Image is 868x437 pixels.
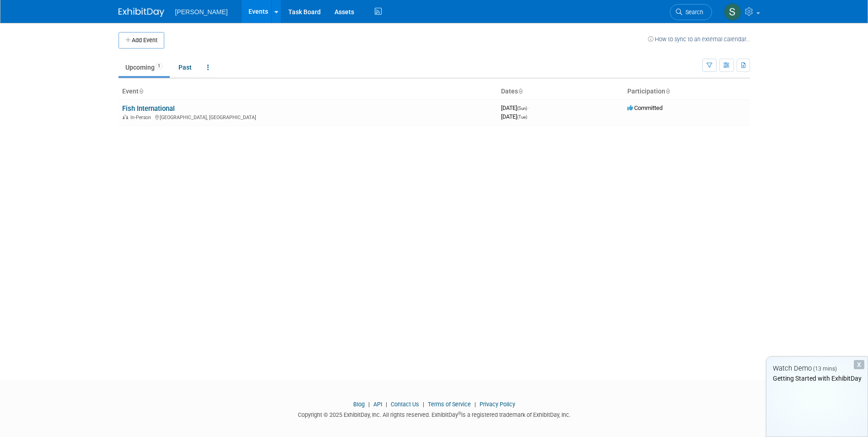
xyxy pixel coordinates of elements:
a: Sort by Start Date [518,87,523,95]
span: - [528,104,530,111]
a: Privacy Policy [480,401,515,408]
span: | [383,401,389,408]
button: Add Event [119,32,164,49]
span: | [472,401,478,408]
span: (Tue) [517,115,527,120]
span: In-Person [130,115,154,120]
div: Watch Demo [766,364,868,373]
a: Past [172,59,199,76]
div: Dismiss [854,360,864,369]
a: Upcoming1 [119,59,170,76]
th: Event [119,84,497,99]
span: (Sun) [517,106,527,111]
span: [PERSON_NAME] [175,8,228,16]
th: Participation [624,84,750,99]
img: ExhibitDay [119,8,164,17]
a: API [373,401,382,408]
a: How to sync to an external calendar... [648,36,750,43]
a: Terms of Service [428,401,471,408]
sup: ® [458,411,461,416]
th: Dates [497,84,624,99]
span: Search [682,9,703,16]
a: Sort by Participation Type [665,87,670,95]
div: [GEOGRAPHIC_DATA], [GEOGRAPHIC_DATA] [122,113,494,120]
a: Contact Us [391,401,419,408]
a: Fish International [122,104,175,113]
img: In-Person Event [123,115,128,119]
span: [DATE] [501,113,527,120]
a: Search [670,4,712,20]
span: (13 mins) [813,366,837,372]
a: Sort by Event Name [139,87,143,95]
div: Getting Started with ExhibitDay [766,374,868,383]
span: [DATE] [501,104,530,111]
span: 1 [155,63,163,70]
a: Blog [353,401,365,408]
span: Committed [627,104,663,111]
img: Suzanne Wolke [724,3,741,21]
span: | [366,401,372,408]
span: | [421,401,426,408]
